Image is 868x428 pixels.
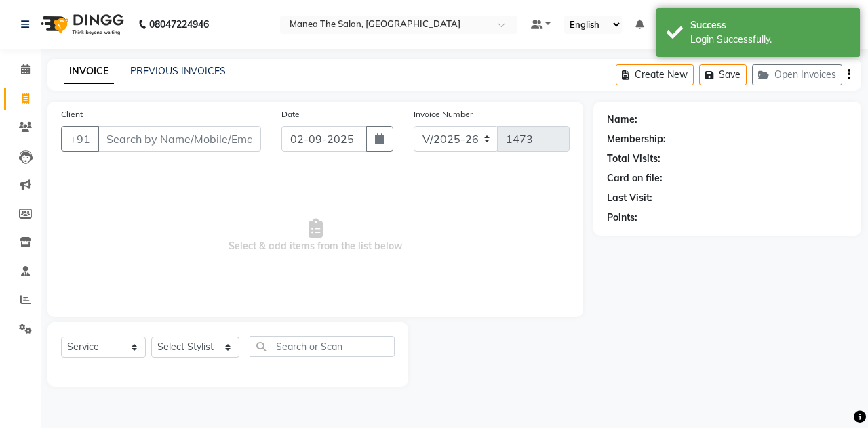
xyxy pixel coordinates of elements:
img: logo [35,5,127,43]
span: Select & add items from the list below [61,168,570,303]
b: 08047224946 [149,5,209,43]
label: Invoice Number [414,108,473,121]
input: Search by Name/Mobile/Email/Code [98,126,261,152]
button: Create New [616,64,694,85]
div: Card on file: [607,171,663,186]
div: Membership: [607,132,666,146]
button: Save [699,64,747,85]
button: Open Invoices [752,64,842,85]
div: Name: [607,112,637,127]
label: Date [281,108,300,121]
div: Last Visit: [607,191,652,205]
label: Client [61,108,83,121]
a: INVOICE [64,60,114,84]
div: Points: [607,211,637,225]
div: Login Successfully. [690,33,850,47]
a: PREVIOUS INVOICES [130,65,226,77]
button: +91 [61,126,99,152]
input: Search or Scan [250,336,395,357]
div: Success [690,18,850,33]
div: Total Visits: [607,152,660,166]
